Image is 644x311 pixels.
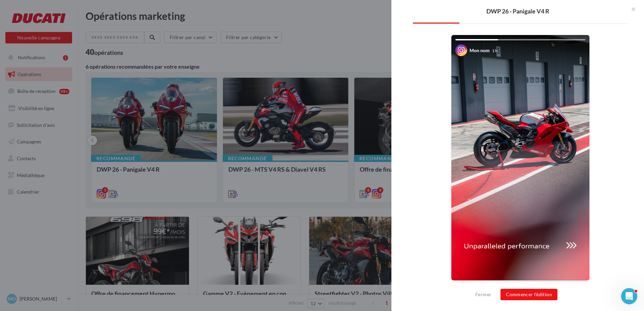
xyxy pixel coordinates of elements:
[451,281,590,289] div: La prévisualisation est non-contractuelle
[402,8,633,14] div: DWP 26 - Panigale V4 R
[621,288,637,304] iframe: Intercom live chat
[451,35,589,280] img: Your Instagram story preview
[501,289,557,300] button: Commencer l'édition
[473,290,494,299] button: Fermer
[492,48,497,54] div: 1 h
[470,47,490,54] div: Mon nom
